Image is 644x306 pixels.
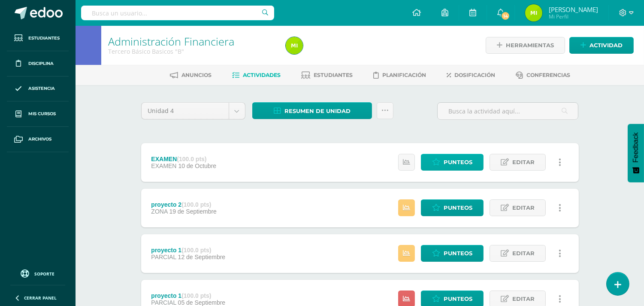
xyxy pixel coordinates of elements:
span: Mis cursos [28,110,56,117]
span: Conferencias [526,72,570,78]
span: Punteos [444,154,472,170]
span: Archivos [28,136,51,143]
a: Mis cursos [7,101,69,127]
a: Administración Financiera [108,34,234,49]
span: Punteos [444,245,472,261]
a: Punteos [421,154,484,171]
span: Cerrar panel [24,295,57,301]
a: Estudiantes [7,26,69,51]
input: Busca la actividad aquí... [438,103,578,119]
a: Actividades [232,68,281,82]
a: Soporte [10,267,65,279]
a: Archivos [7,127,69,152]
span: 12 de Septiembre [178,254,226,260]
span: Mi Perfil [549,13,598,20]
div: proyecto 2 [151,201,217,208]
span: Estudiantes [314,72,353,78]
span: Punteos [444,200,472,216]
span: Actividad [590,37,623,53]
span: Soporte [35,271,55,277]
strong: (100.0 pts) [181,201,211,208]
a: Resumen de unidad [252,102,372,119]
img: ad1c524e53ec0854ffe967ebba5dabc8.png [286,37,303,54]
span: Anuncios [181,72,212,78]
strong: (100.0 pts) [177,156,206,162]
span: Estudiantes [28,35,60,42]
span: Asistencia [28,85,55,92]
span: EXAMEN [151,162,176,169]
a: Herramientas [486,37,565,54]
a: Conferencias [516,68,570,82]
span: Editar [512,200,535,216]
button: Feedback - Mostrar encuesta [628,124,644,182]
div: Tercero Básico Basicos 'B' [108,47,275,55]
div: proyecto 1 [151,247,225,254]
a: Estudiantes [301,68,353,82]
span: Actividades [243,72,281,78]
span: Editar [512,245,535,261]
a: Asistencia [7,76,69,102]
span: Planificación [382,72,426,78]
span: Herramientas [506,37,554,53]
img: ad1c524e53ec0854ffe967ebba5dabc8.png [525,4,542,21]
span: Resumen de unidad [284,103,351,119]
a: Dosificación [447,68,495,82]
a: Punteos [421,245,484,262]
strong: (100.0 pts) [181,292,211,299]
div: proyecto 1 [151,292,225,299]
span: PARCIAL [151,254,176,260]
a: Anuncios [170,68,212,82]
span: 19 de Septiembre [169,208,217,215]
strong: (100.0 pts) [181,247,211,254]
a: Punteos [421,199,484,216]
a: Disciplina [7,51,69,76]
span: 10 de Octubre [178,162,216,169]
span: 14 [501,11,510,21]
span: Unidad 4 [148,103,222,119]
span: Dosificación [454,72,495,78]
a: Unidad 4 [142,103,245,119]
span: Editar [512,154,535,170]
a: Actividad [569,37,634,54]
a: Planificación [373,68,426,82]
span: Feedback [632,132,640,162]
h1: Administración Financiera [108,35,275,47]
span: PARCIAL [151,299,176,306]
span: Disciplina [28,60,54,67]
span: ZONA [151,208,167,215]
div: EXAMEN [151,156,216,162]
span: 05 de Septiembre [178,299,226,306]
span: [PERSON_NAME] [549,5,598,14]
input: Busca un usuario... [81,6,274,20]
